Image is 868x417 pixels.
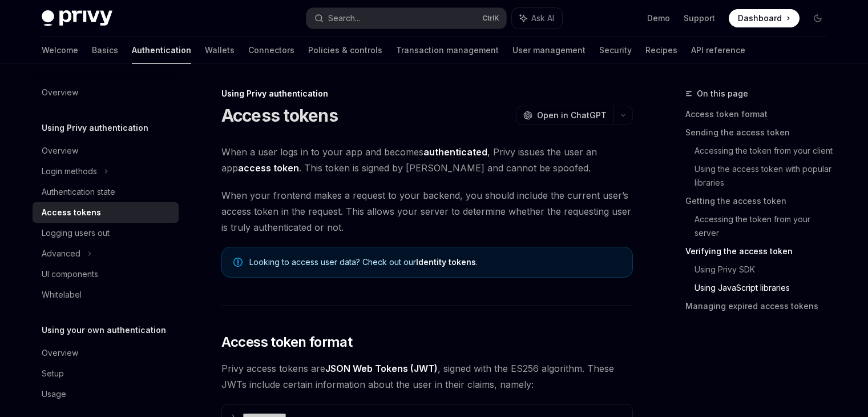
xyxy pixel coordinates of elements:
a: Security [599,37,632,64]
h5: Using your own authentication [42,323,166,337]
span: Access token format [221,333,353,351]
a: API reference [691,37,745,64]
div: Usage [42,387,66,401]
a: Setup [33,363,179,384]
a: User management [512,37,586,64]
span: Privy access tokens are , signed with the ES256 algorithm. These JWTs include certain information... [221,360,633,392]
a: Authentication state [33,182,179,202]
div: Search... [328,11,360,25]
h5: Using Privy authentication [42,121,148,135]
a: Usage [33,384,179,404]
button: Toggle dark mode [809,9,827,27]
strong: authenticated [423,146,487,158]
div: Whitelabel [42,288,82,302]
img: dark logo [42,10,112,26]
a: Connectors [248,37,294,64]
a: Accessing the token from your server [695,210,836,242]
button: Search...CtrlK [306,8,506,29]
strong: access token [238,162,299,174]
a: Using the access token with popular libraries [695,160,836,192]
a: Access tokens [33,202,179,223]
div: UI components [42,267,98,281]
span: Dashboard [738,13,782,24]
a: Basics [92,37,118,64]
a: Verifying the access token [685,242,836,260]
a: Sending the access token [685,123,836,142]
a: Identity tokens [416,257,476,267]
span: When your frontend makes a request to your backend, you should include the current user’s access ... [221,187,633,235]
div: Advanced [42,247,80,260]
button: Ask AI [512,8,562,29]
a: Dashboard [729,9,800,27]
a: UI components [33,264,179,284]
a: Accessing the token from your client [695,142,836,160]
button: Open in ChatGPT [516,106,613,125]
a: Wallets [205,37,235,64]
h1: Access tokens [221,105,338,126]
span: When a user logs in to your app and becomes , Privy issues the user an app . This token is signed... [221,144,633,176]
div: Overview [42,86,78,99]
span: Looking to access user data? Check out our . [249,256,621,268]
span: On this page [697,87,748,101]
div: Access tokens [42,206,101,219]
svg: Note [233,258,243,267]
div: Setup [42,367,64,380]
div: Overview [42,144,78,158]
a: Managing expired access tokens [685,297,836,315]
a: Demo [647,13,670,24]
div: Using Privy authentication [221,88,633,99]
a: Using JavaScript libraries [695,279,836,297]
a: Access token format [685,105,836,123]
a: Authentication [132,37,191,64]
a: Overview [33,82,179,103]
span: Ask AI [531,13,554,24]
div: Logging users out [42,226,110,240]
a: JSON Web Tokens (JWT) [325,363,438,375]
a: Getting the access token [685,192,836,210]
a: Recipes [645,37,677,64]
div: Overview [42,346,78,360]
a: Overview [33,141,179,161]
span: Ctrl K [482,14,499,23]
span: Open in ChatGPT [537,110,607,121]
a: Welcome [42,37,78,64]
div: Authentication state [42,185,115,199]
div: Login methods [42,165,97,178]
a: Policies & controls [308,37,382,64]
a: Whitelabel [33,284,179,305]
a: Logging users out [33,223,179,243]
a: Overview [33,343,179,363]
a: Transaction management [396,37,499,64]
a: Using Privy SDK [695,260,836,279]
a: Support [684,13,715,24]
